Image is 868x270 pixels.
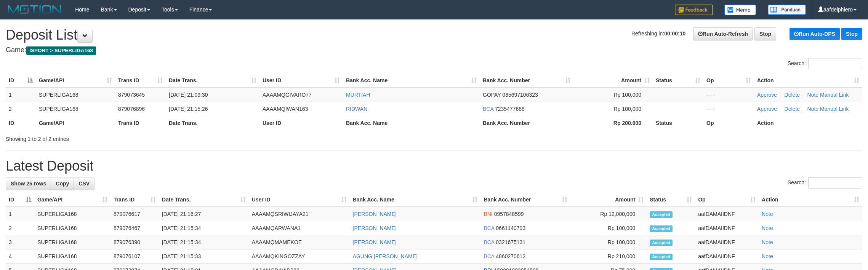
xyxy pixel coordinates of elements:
[6,158,862,174] h1: Latest Deposit
[263,92,312,98] span: AAAAMQGIVARO77
[34,249,111,264] td: SUPERLIGA168
[647,193,695,207] th: Status: activate to sort column ascending
[159,221,249,235] td: [DATE] 21:15:34
[502,92,538,98] span: Copy 085697106323 to clipboard
[249,193,350,207] th: User ID: activate to sort column ascending
[570,249,647,264] td: Rp 210,000
[807,106,819,112] a: Note
[570,221,647,235] td: Rp 100,000
[820,92,849,98] a: Manual Link
[695,221,759,235] td: aafDAMAIIDNF
[51,177,74,190] a: Copy
[6,116,36,130] th: ID
[573,116,653,130] th: Rp 200.000
[26,46,96,55] span: ISPORT > SUPERLIGA168
[695,235,759,249] td: aafDAMAIIDNF
[169,92,208,98] span: [DATE] 21:09:30
[111,207,159,221] td: 879076617
[703,88,754,102] td: - - -
[6,4,64,15] img: MOTION_logo.png
[808,177,862,189] input: Search:
[6,46,862,54] h4: Game:
[675,5,713,15] img: Feedback.jpg
[483,106,493,112] span: BCA
[480,116,573,130] th: Bank Acc. Number
[34,193,111,207] th: Game/API: activate to sort column ascending
[343,116,480,130] th: Bank Acc. Name
[693,27,753,40] a: Run Auto-Refresh
[169,106,208,112] span: [DATE] 21:15:26
[6,249,34,264] td: 4
[703,73,754,88] th: Op: activate to sort column ascending
[724,5,756,15] img: Button%20Memo.svg
[573,73,653,88] th: Amount: activate to sort column ascending
[6,132,356,143] div: Showing 1 to 2 of 2 entries
[484,225,494,231] span: BCA
[6,177,51,190] a: Show 25 rows
[757,106,777,112] a: Approve
[6,102,36,116] td: 2
[34,235,111,249] td: SUPERLIGA168
[788,58,862,69] label: Search:
[496,225,525,231] span: Copy 0661140703 to clipboard
[695,249,759,264] td: aafDAMAIIDNF
[6,193,34,207] th: ID: activate to sort column descending
[6,27,862,43] h1: Deposit List
[353,225,397,231] a: [PERSON_NAME]
[346,92,370,98] a: MURTIAH
[650,211,673,218] span: Accepted
[484,239,494,245] span: BCA
[74,177,94,190] a: CSV
[350,193,481,207] th: Bank Acc. Name: activate to sort column ascending
[754,73,862,88] th: Action: activate to sort column ascending
[631,30,685,37] span: Refreshing in:
[159,249,249,264] td: [DATE] 21:15:33
[480,193,570,207] th: Bank Acc. Number: activate to sort column ascending
[56,181,69,187] span: Copy
[653,116,703,130] th: Status
[111,221,159,235] td: 879076467
[695,193,759,207] th: Op: activate to sort column ascending
[111,193,159,207] th: Trans ID: activate to sort column ascending
[115,73,166,88] th: Trans ID: activate to sort column ascending
[6,73,36,88] th: ID: activate to sort column descending
[259,73,343,88] th: User ID: activate to sort column ascending
[757,92,777,98] a: Approve
[807,92,819,98] a: Note
[650,225,673,232] span: Accepted
[343,73,480,88] th: Bank Acc. Name: activate to sort column ascending
[494,211,524,217] span: Copy 0957848599 to clipboard
[762,225,773,231] a: Note
[788,177,862,189] label: Search:
[762,253,773,259] a: Note
[480,73,573,88] th: Bank Acc. Number: activate to sort column ascending
[703,102,754,116] td: - - -
[762,211,773,217] a: Note
[6,235,34,249] td: 3
[664,30,685,37] strong: 00:00:10
[496,253,525,259] span: Copy 4860270612 to clipboard
[762,239,773,245] a: Note
[346,106,367,112] a: RIDWAN
[785,106,800,112] a: Delete
[249,235,350,249] td: AAAAMQMAMEKOE
[115,116,166,130] th: Trans ID
[614,106,641,112] span: Rp 100,000
[495,106,525,112] span: Copy 7235477688 to clipboard
[249,221,350,235] td: AAAAMQARWANA1
[496,239,525,245] span: Copy 0321675131 to clipboard
[159,235,249,249] td: [DATE] 21:15:34
[703,116,754,130] th: Op
[768,5,806,15] img: panduan.png
[759,193,862,207] th: Action: activate to sort column ascending
[483,92,501,98] span: GOPAY
[34,221,111,235] td: SUPERLIGA168
[36,88,115,102] td: SUPERLIGA168
[790,28,840,40] a: Run Auto-DPS
[785,92,800,98] a: Delete
[570,207,647,221] td: Rp 12,000,000
[6,221,34,235] td: 2
[614,92,641,98] span: Rp 100,000
[754,27,776,40] a: Stop
[6,88,36,102] td: 1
